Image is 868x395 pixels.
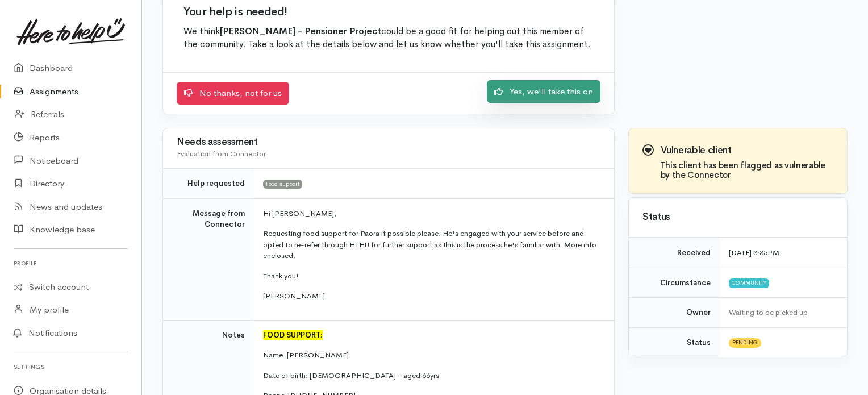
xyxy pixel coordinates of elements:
[487,80,600,103] a: Yes, we'll take this on
[263,350,600,361] p: Name: [PERSON_NAME]
[183,25,594,52] p: We think could be a good fit for helping out this member of the community. Take a look at the det...
[629,238,720,268] td: Received
[729,307,833,318] div: Waiting to be picked up
[629,268,720,298] td: Circumstance
[729,278,769,288] span: Community
[629,298,720,328] td: Owner
[163,169,254,199] td: Help requested
[642,212,833,223] h3: Status
[177,82,289,105] a: No thanks, not for us
[163,198,254,320] td: Message from Connector
[729,248,779,257] time: [DATE] 3:35PM
[263,228,600,261] p: Requesting food support for Paora if possible please. He's engaged with your service before and o...
[183,6,594,18] h2: Your help is needed!
[177,137,600,148] h3: Needs assessment
[14,256,128,271] h6: Profile
[263,180,302,189] span: Food support
[263,208,600,219] p: Hi [PERSON_NAME],
[661,161,833,180] h4: This client has been flagged as vulnerable by the Connector
[14,359,128,375] h6: Settings
[220,26,381,37] b: [PERSON_NAME] - Pensioner Project
[661,145,833,156] h3: Vulnerable client
[729,338,761,347] span: Pending
[629,327,720,357] td: Status
[263,271,600,282] p: Thank you!
[177,149,266,159] span: Evaluation from Connector
[263,370,600,381] p: Date of birth: [DEMOGRAPHIC_DATA] - aged 66yrs
[263,330,323,340] span: FOOD SUPPORT:
[263,290,600,302] p: [PERSON_NAME]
